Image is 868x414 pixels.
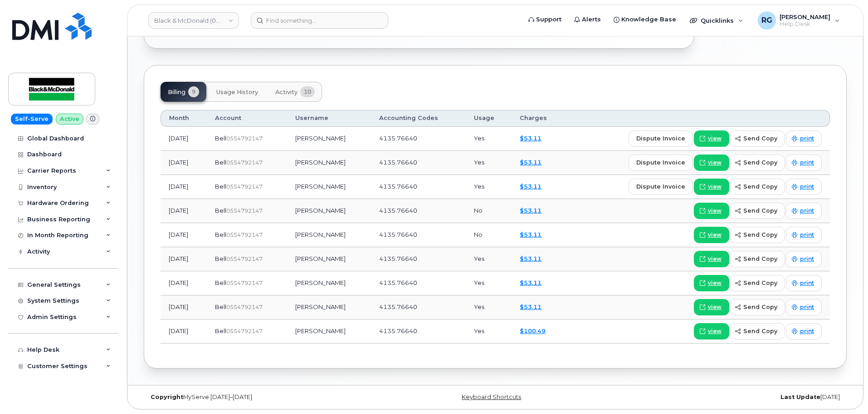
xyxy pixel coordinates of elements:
td: Yes [466,127,512,151]
a: $53.11 [520,303,541,310]
span: Support [536,15,561,24]
span: dispute invoice [636,158,685,167]
a: view [694,130,729,147]
button: send copy [729,323,785,339]
td: Yes [466,247,512,271]
td: [DATE] [161,295,207,319]
a: $53.11 [520,255,541,262]
span: Quicklinks [701,17,734,24]
strong: Copyright [151,394,183,400]
td: Yes [466,295,512,319]
td: Yes [466,151,512,175]
td: [DATE] [161,127,207,151]
button: send copy [729,130,785,147]
th: Charges [512,110,566,126]
span: dispute invoice [636,182,685,191]
span: 4135.76640 [379,183,417,190]
span: print [800,183,814,191]
span: Bell [215,183,226,190]
th: Account [207,110,287,126]
td: [PERSON_NAME] [287,127,371,151]
span: print [800,255,814,263]
span: print [800,231,814,239]
a: view [694,179,729,195]
span: Bell [215,279,226,286]
button: send copy [729,155,785,171]
a: $53.11 [520,183,541,190]
td: [PERSON_NAME] [287,175,371,199]
a: print [786,155,822,171]
span: Help Desk [780,20,830,28]
span: view [708,135,722,143]
button: dispute invoice [629,130,693,147]
span: send copy [743,134,777,143]
span: Bell [215,231,226,238]
th: Accounting Codes [371,110,466,126]
span: view [708,159,722,167]
span: print [800,279,814,287]
a: print [786,179,822,195]
span: 4135.76640 [379,327,417,334]
th: Username [287,110,371,126]
td: Yes [466,271,512,295]
td: Yes [466,175,512,199]
span: view [708,183,722,191]
button: send copy [729,203,785,219]
td: [PERSON_NAME] [287,247,371,271]
span: Bell [215,135,226,142]
a: print [786,299,822,315]
span: 4135.76640 [379,231,417,238]
a: Keyboard Shortcuts [462,394,521,400]
span: view [708,207,722,215]
span: send copy [743,158,777,167]
a: print [786,251,822,267]
td: [PERSON_NAME] [287,223,371,247]
a: Knowledge Base [607,10,683,29]
a: view [694,251,729,267]
span: 4135.76640 [379,303,417,310]
button: send copy [729,227,785,243]
span: print [800,303,814,311]
span: 0554792147 [226,328,263,334]
span: view [708,279,722,287]
a: view [694,203,729,219]
div: Robert Graham [751,11,846,30]
span: view [708,303,722,311]
span: print [800,159,814,167]
td: No [466,223,512,247]
a: view [694,323,729,339]
span: 0554792147 [226,255,263,262]
td: [DATE] [161,199,207,223]
span: print [800,327,814,335]
span: Bell [215,255,226,262]
a: $53.11 [520,135,541,142]
a: view [694,227,729,243]
td: [DATE] [161,271,207,295]
span: 0554792147 [226,279,263,286]
span: view [708,231,722,239]
span: print [800,207,814,215]
span: send copy [743,254,777,263]
a: Support [522,10,568,29]
span: Bell [215,207,226,214]
span: Knowledge Base [621,15,676,24]
td: Yes [466,319,512,344]
td: [DATE] [161,151,207,175]
span: 0554792147 [226,207,263,214]
a: view [694,275,729,291]
a: $100.49 [520,327,546,334]
strong: Last Update [780,394,820,400]
span: send copy [743,327,777,335]
span: Usage History [216,89,258,96]
td: [DATE] [161,223,207,247]
a: view [694,155,729,171]
span: 4135.76640 [379,135,417,142]
td: No [466,199,512,223]
button: send copy [729,275,785,291]
td: [DATE] [161,247,207,271]
td: [DATE] [161,319,207,344]
span: view [708,255,722,263]
span: Activity [275,89,297,96]
button: send copy [729,179,785,195]
span: 0554792147 [226,231,263,238]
